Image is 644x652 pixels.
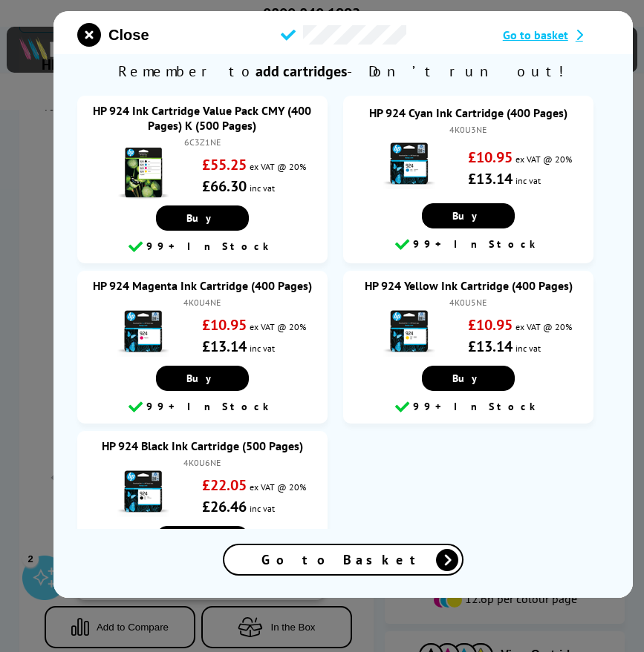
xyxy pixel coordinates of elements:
span: inc vat [515,343,541,354]
span: inc vat [250,182,275,194]
span: Buy [452,372,484,385]
span: Remember to - Don’t run out! [53,54,633,88]
button: close modal [77,23,149,47]
span: ex VAT @ 20% [515,321,572,332]
span: Go to basket [503,27,568,42]
span: Buy [452,209,484,223]
div: 99+ In Stock [85,398,320,416]
strong: £66.30 [202,177,247,196]
span: ex VAT @ 20% [250,481,306,493]
img: HP 924 Ink Cartridge Value Pack CMY (400 Pages) K (500 Pages) [117,148,169,200]
img: HP 924 Black Ink Cartridge (500 Pages) [117,468,169,520]
span: ex VAT @ 20% [515,154,572,165]
a: HP 924 Ink Cartridge Value Pack CMY (400 Pages) K (500 Pages) [93,103,311,133]
div: 99+ In Stock [351,398,586,416]
div: 6C3Z1NE [92,136,313,148]
div: 99+ In Stock [85,238,320,256]
div: 4K0U3NE [358,124,579,135]
strong: £55.25 [202,155,247,174]
div: 4K0U5NE [358,297,579,308]
div: 4K0U6NE [92,457,313,468]
a: Go to basket [503,27,609,42]
strong: £10.95 [202,315,247,335]
span: Buy [186,372,218,385]
div: 4K0U4NE [92,297,313,308]
span: Close [108,27,149,44]
strong: £13.14 [468,169,513,188]
strong: £22.05 [202,475,247,495]
div: 99+ In Stock [351,236,586,254]
img: HP 924 Cyan Ink Cartridge (400 Pages) [383,140,435,192]
span: inc vat [250,343,275,354]
strong: £13.14 [202,337,247,356]
a: HP 924 Magenta Ink Cartridge (400 Pages) [93,278,312,293]
a: Go to Basket [223,544,464,576]
a: HP 924 Black Ink Cartridge (500 Pages) [102,438,303,453]
a: HP 924 Cyan Ink Cartridge (400 Pages) [369,105,567,120]
span: ex VAT @ 20% [250,161,306,172]
img: HP 924 Magenta Ink Cartridge (400 Pages) [117,308,169,360]
span: inc vat [250,503,275,514]
span: inc vat [515,175,541,186]
strong: £10.95 [468,315,513,335]
img: HP 924 Yellow Ink Cartridge (400 Pages) [383,308,435,360]
span: ex VAT @ 20% [250,321,306,332]
strong: £10.95 [468,148,513,167]
b: add cartridges [256,62,347,81]
span: Buy [186,211,218,225]
span: Go to Basket [261,551,425,568]
a: HP 924 Yellow Ink Cartridge (400 Pages) [364,278,572,293]
strong: £26.46 [202,497,247,516]
strong: £13.14 [468,337,513,356]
